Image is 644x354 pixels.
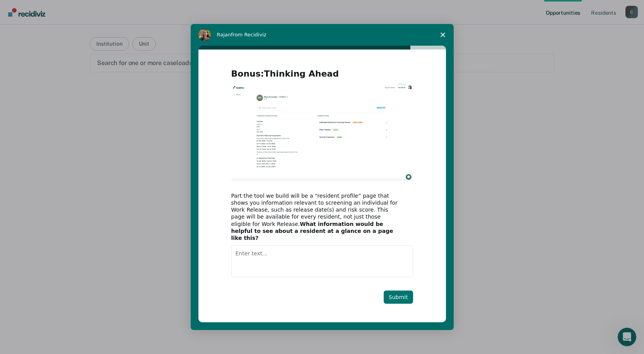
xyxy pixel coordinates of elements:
span: Close survey [432,24,454,46]
b: What information would be helpful to see about a resident at a glance on a page like this? [231,221,393,241]
h2: Bonus: [231,68,413,84]
textarea: Enter text... [231,245,413,277]
span: from Recidiviz [231,32,266,38]
b: Thinking Ahead [264,69,339,79]
img: Profile image for Rajan [198,29,211,41]
div: Part the tool we build will be a “resident profile” page that shows you information relevant to s... [231,192,401,241]
button: Submit [384,291,413,304]
span: Rajan [217,32,231,38]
